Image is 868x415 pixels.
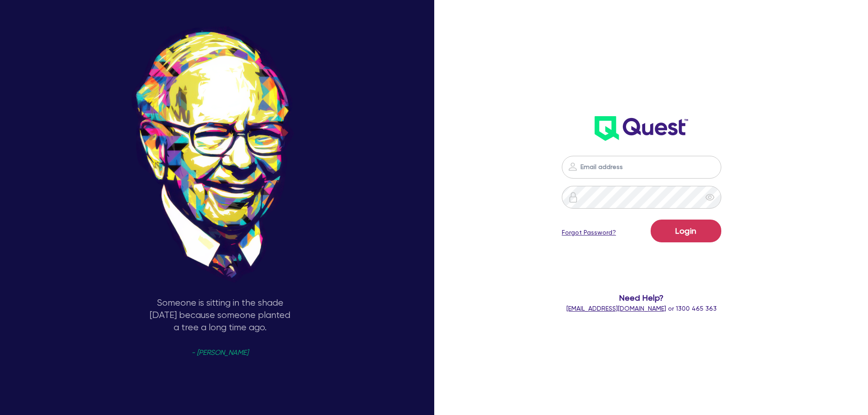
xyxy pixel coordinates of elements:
span: eye [705,193,714,202]
input: Email address [562,156,721,179]
img: icon-password [568,192,579,203]
span: Need Help? [525,292,758,304]
img: wH2k97JdezQIQAAAABJRU5ErkJggg== [595,116,688,141]
a: [EMAIL_ADDRESS][DOMAIN_NAME] [566,305,666,312]
button: Login [651,220,721,242]
a: Forgot Password? [562,228,616,237]
span: or 1300 465 363 [566,305,717,312]
span: - [PERSON_NAME] [191,349,248,356]
img: icon-password [567,161,578,172]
